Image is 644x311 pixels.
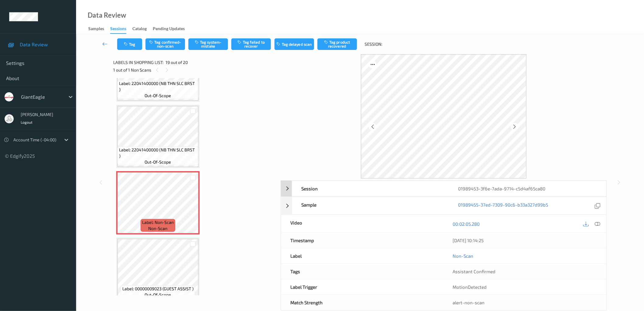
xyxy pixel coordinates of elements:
div: MotionDetected [444,279,606,295]
a: 00:02:05.280 [453,221,480,227]
span: out-of-scope [145,93,171,99]
div: Catalog [132,26,147,33]
div: Data Review [88,12,126,18]
a: Pending Updates [153,25,191,33]
span: non-scan [149,225,168,231]
a: 01989455-37ed-7309-90c6-b33a327d99b5 [458,202,548,210]
div: 01989453-3f6e-7ada-9714-c5d4af65ca80 [449,181,606,196]
a: Non-Scan [453,253,474,259]
a: Catalog [132,25,153,33]
div: alert-non-scan [453,299,597,306]
button: Tag [117,38,142,50]
div: Video [281,215,444,232]
button: Tag delayed scan [275,38,314,50]
a: Samples [88,25,110,33]
span: Session: [365,41,382,47]
div: Label [281,248,444,263]
div: Timestamp [281,233,444,248]
button: Tag failed to recover [231,38,271,50]
span: 19 out of 20 [166,59,188,65]
button: Tag confirmed-non-scan [145,38,185,50]
div: Sessions [110,26,126,34]
div: Session [292,181,449,196]
span: out-of-scope [145,292,171,298]
div: 1 out of 1 Non Scans [113,66,276,74]
span: Label: 22041400000 (NB THN SLC BRST ) [119,80,197,93]
div: Samples [88,26,104,33]
span: Label: 22041400000 (NB THN SLC BRST ) [119,147,197,159]
span: out-of-scope [145,159,171,165]
div: Session01989453-3f6e-7ada-9714-c5d4af65ca80 [281,181,607,196]
span: Labels in shopping list: [113,59,163,65]
button: Tag product recovered [317,38,357,50]
div: Label Trigger [281,279,444,295]
div: Tags [281,264,444,279]
div: Pending Updates [153,26,185,33]
button: Tag system-mistake [188,38,228,50]
div: [DATE] 10:14:25 [453,237,597,243]
span: Label: Non-Scan [142,219,174,225]
div: Sample [292,197,449,214]
div: Match Strength [281,295,444,310]
span: Assistant Confirmed [453,269,496,274]
div: Sample01989455-37ed-7309-90c6-b33a327d99b5 [281,197,607,215]
span: Label: 00000009023 (GUEST ASSIST ) [122,286,194,292]
a: Sessions [110,25,132,34]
